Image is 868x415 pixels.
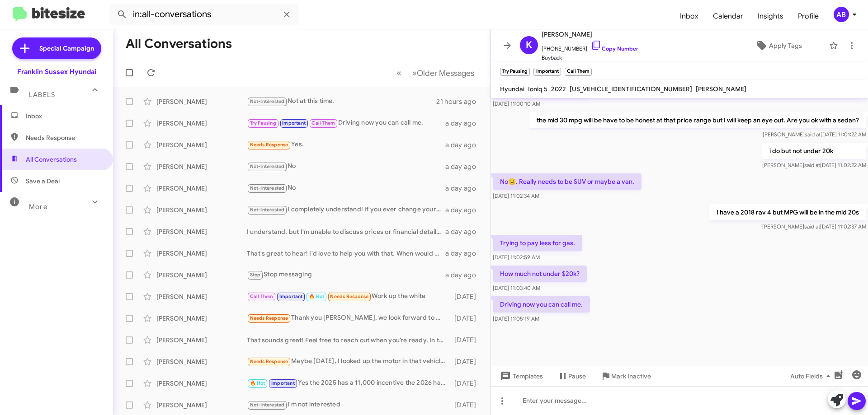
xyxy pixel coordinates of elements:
div: [PERSON_NAME] [156,227,247,236]
div: 21 hours ago [436,97,483,106]
button: Apply Tags [732,37,825,54]
span: Not-Interested [250,98,285,104]
span: [PERSON_NAME] [DATE] 11:02:37 AM [762,223,866,230]
button: Next [406,64,480,82]
span: [PERSON_NAME] [DATE] 11:01:22 AM [763,131,866,138]
span: Labels [29,91,55,99]
span: Call Them [311,120,335,126]
p: How much not under $20k? [493,266,587,282]
div: [DATE] [450,357,483,366]
span: Needs Response [250,142,288,148]
span: [PERSON_NAME] [542,29,638,40]
div: [PERSON_NAME] [156,314,247,323]
div: [DATE] [450,379,483,388]
div: [DATE] [450,401,483,410]
span: Needs Response [26,133,103,142]
div: [PERSON_NAME] [156,249,247,258]
div: [PERSON_NAME] [156,357,247,366]
div: a day ago [445,184,483,193]
span: [PERSON_NAME] [DATE] 11:02:22 AM [762,162,866,168]
nav: Page navigation example [392,64,480,82]
span: Special Campaign [39,44,94,53]
span: Hyundai [500,85,524,93]
span: Call Them [250,294,274,299]
a: Copy Number [591,45,638,52]
span: [DATE] 11:00:10 AM [493,100,540,107]
a: Inbox [673,3,706,29]
div: I'm not interested [247,400,450,410]
span: said at [804,162,820,168]
span: Not-Interested [250,207,285,213]
div: [DATE] [450,292,483,301]
div: That's great to hear! I'd love to help you with that. When would you be available to visit our de... [247,249,445,258]
span: Important [282,120,306,126]
span: Try Pausing [250,120,276,126]
div: Driving now you can call me. [247,118,445,128]
div: That sounds great! Feel free to reach out when you’re ready. In the meantime, if you have any que... [247,336,450,345]
div: a day ago [445,119,483,128]
span: Not-Interested [250,163,285,169]
div: No [247,161,445,172]
a: Insights [750,3,791,29]
span: Ioniq 5 [528,85,547,93]
span: Templates [498,368,543,384]
button: Previous [391,64,407,82]
span: [DATE] 11:02:34 AM [493,192,539,199]
span: Apply Tags [769,37,802,54]
span: K [526,38,532,52]
span: 🔥 Hot [309,294,324,299]
div: [PERSON_NAME] [156,184,247,193]
span: 2022 [551,85,566,93]
h1: All Conversations [126,37,232,51]
button: AB [826,7,858,22]
span: Important [271,380,295,386]
div: a day ago [445,270,483,280]
a: Special Campaign [12,37,101,59]
div: I understand, but I'm unable to discuss prices or financial details. However, we can assess your ... [247,227,445,236]
span: [PHONE_NUMBER] [542,40,638,53]
div: a day ago [445,249,483,258]
small: Try Pausing [500,68,530,76]
span: Buyback [542,53,638,62]
div: Work up the white [247,291,450,302]
div: [PERSON_NAME] [156,119,247,128]
span: Auto Fields [790,368,834,384]
span: said at [804,223,820,230]
input: Search [109,4,299,25]
span: Stop [250,272,261,278]
span: Profile [791,3,826,29]
div: Franklin Sussex Hyundai [17,67,96,76]
div: Thank you [PERSON_NAME], we look forward to meeting you [247,313,450,323]
span: Important [279,294,303,299]
div: [PERSON_NAME] [156,162,247,171]
span: Needs Response [250,315,288,321]
span: Needs Response [330,294,368,299]
button: Pause [550,368,593,384]
span: 🔥 Hot [250,380,265,386]
p: i do but not under 20k [762,143,866,159]
p: Trying to pay less for gas. [493,235,582,251]
p: No☹️. Really needs to be SUV or maybe a van. [493,173,642,190]
div: [PERSON_NAME] [156,292,247,301]
p: the mid 30 mpg will be have to be honest at that price range but I will keep an eye out. Are you ... [529,112,866,128]
a: Calendar [706,3,750,29]
span: Not-Interested [250,402,285,408]
div: I completely understand! If you ever change your mind about selling your Elantra or have question... [247,205,445,215]
div: Yes. [247,140,445,150]
div: a day ago [445,227,483,236]
div: a day ago [445,140,483,149]
button: Templates [491,368,550,384]
div: [PERSON_NAME] [156,205,247,214]
div: [PERSON_NAME] [156,97,247,106]
p: I have a 2018 rav 4 but MPG will be in the mid 20s [709,204,866,220]
div: AB [834,7,849,22]
div: [PERSON_NAME] [156,401,247,410]
div: Maybe [DATE], I looked up the motor in that vehicle im concerned about the oil consumption problem [247,356,450,367]
div: [PERSON_NAME] [156,270,247,280]
span: « [396,67,401,79]
span: Older Messages [417,68,474,78]
span: [DATE] 11:03:40 AM [493,284,540,291]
